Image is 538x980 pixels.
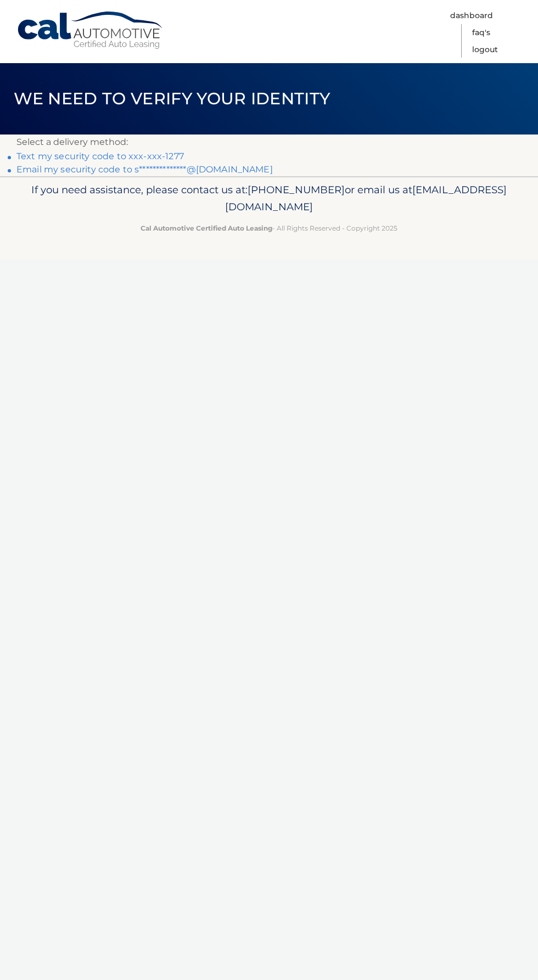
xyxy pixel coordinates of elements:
p: - All Rights Reserved - Copyright 2025 [16,222,522,234]
a: Dashboard [450,7,493,24]
a: Logout [472,41,498,58]
p: If you need assistance, please contact us at: or email us at [16,181,522,216]
strong: Cal Automotive Certified Auto Leasing [141,224,272,232]
span: We need to verify your identity [14,88,330,109]
a: Text my security code to xxx-xxx-1277 [16,151,184,161]
p: Select a delivery method: [16,135,522,150]
span: [PHONE_NUMBER] [248,183,345,196]
a: FAQ's [472,24,490,41]
a: Cal Automotive [16,11,165,50]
